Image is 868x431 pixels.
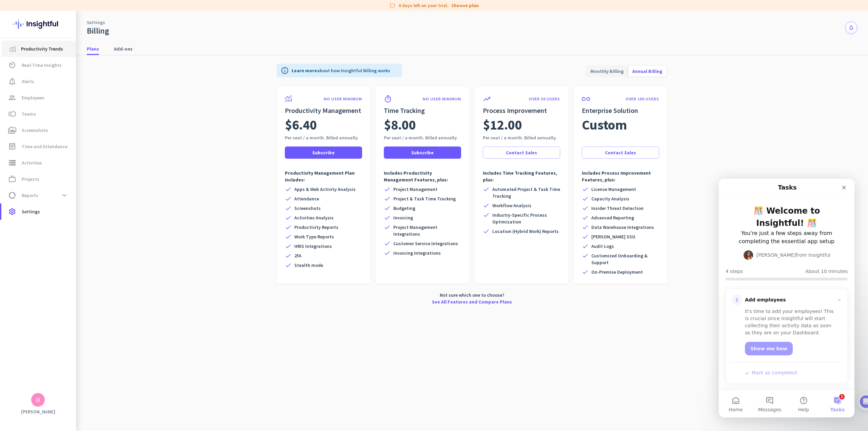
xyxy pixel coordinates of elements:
span: Project & Task Time Tracking [393,195,456,202]
span: Work Type Reports [294,233,334,240]
i: check [285,243,292,250]
a: event_noteTime and Attendance [1,138,76,155]
span: Time and Attendance [22,142,67,151]
span: Industry-Specific Process Optimization [492,212,560,225]
span: Plans [87,45,99,52]
div: Per seat / a month. Billed annually. [483,134,560,141]
i: check [582,214,589,221]
button: expand_more [58,189,71,201]
span: Invoicing [393,214,413,221]
span: Screenshots [294,205,321,212]
a: Settings [87,19,105,26]
span: Customized Onboarding & Support [591,252,659,266]
i: check [582,195,589,202]
span: 2FA [294,252,301,259]
span: HRIS Integrations [294,243,332,250]
p: Includes Time Tracking Features, plus: [483,170,560,183]
h2: Process Improvement [483,106,560,115]
i: work_outline [8,175,16,183]
span: Custom [582,115,627,134]
span: [PERSON_NAME] SSO [591,233,635,240]
i: check [384,186,391,193]
a: storageActivities [1,155,76,171]
i: check [285,262,292,269]
span: Insider Threat Detection [591,205,644,212]
i: perm_media [8,126,16,134]
div: Per seat / a month. Billed annually. [285,134,362,141]
i: check [285,205,292,212]
span: Annual Billing [628,63,667,79]
button: notifications [845,22,857,34]
a: work_outlineProjects [1,171,76,187]
span: Project Management [393,186,437,193]
a: groupEmployees [1,90,76,106]
p: Includes Process Improvement Features, plus: [582,170,659,183]
button: Contact Sales [582,146,659,159]
p: OVER 50 USERS [529,96,560,102]
img: menu-item [9,46,16,52]
i: check [582,186,589,193]
i: event_note [8,142,16,151]
div: Per seat / a month. Billed annually. [384,134,461,141]
i: av_timer [8,61,16,69]
i: check [582,269,589,275]
i: check [285,214,292,221]
span: Add-ons [114,45,133,52]
i: check [285,195,292,202]
i: info [281,66,289,75]
span: Customer Service Integrations [393,240,458,247]
i: check [285,252,292,259]
span: Stealth mode [294,262,323,269]
span: Data Warehouse Integrations [591,224,654,231]
span: On-Premise Deployment [591,269,643,275]
span: Project Management Integrations [393,224,461,237]
span: License Management [591,186,636,193]
img: product-icon [285,95,292,102]
p: NO USER MINIMUM [423,96,461,102]
span: Apps & Web Activity Analysis [294,186,356,193]
span: Projects [22,175,39,183]
i: check [483,228,490,235]
i: check [384,214,391,221]
i: check [384,224,391,231]
button: Contact Sales [483,146,560,159]
span: Teams [22,110,36,118]
p: Includes Productivity Management Features, plus: [384,170,461,183]
span: $12.00 [483,115,522,134]
i: check [384,240,391,247]
i: toll [8,110,16,118]
p: NO USER MINIMUM [324,96,362,102]
span: Reports [22,191,38,199]
a: settingsSettings [1,203,76,220]
i: all_inclusive [582,95,590,103]
a: av_timerReal-Time Insights [1,57,76,73]
i: data_usage [8,191,16,199]
span: Activities [22,159,42,167]
i: settings [8,208,16,216]
a: Learn more [292,67,317,74]
img: Insightful logo [13,11,63,37]
span: Capacity Analysis [591,195,629,202]
span: $8.00 [384,115,416,134]
span: Productivity Reports [294,224,338,231]
span: Monthly Billing [586,63,628,79]
i: notifications [848,25,854,31]
i: check [285,233,292,240]
h2: Time Tracking [384,106,461,115]
span: Workflow Analysis [492,202,531,209]
i: check [582,252,589,259]
a: See All Features and Compare Plans [432,298,512,305]
i: group [8,94,16,102]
